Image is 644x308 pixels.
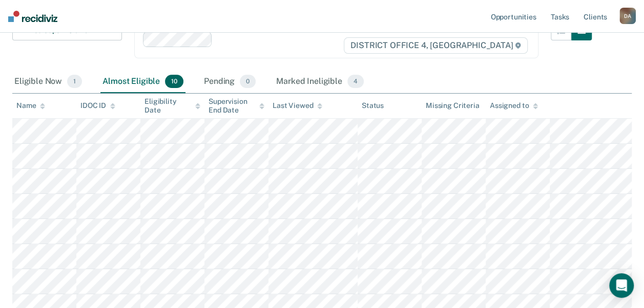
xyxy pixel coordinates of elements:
div: Marked Ineligible4 [274,71,366,93]
span: DISTRICT OFFICE 4, [GEOGRAPHIC_DATA] [344,37,528,54]
div: Supervision End Date [209,97,264,115]
div: Name [16,101,45,110]
div: Last Viewed [273,101,322,110]
div: Almost Eligible10 [100,71,185,93]
div: Status [362,101,384,110]
div: Open Intercom Messenger [609,273,634,298]
div: D A [619,8,636,24]
div: Missing Criteria [426,101,480,110]
span: 0 [240,75,256,88]
div: Eligibility Date [144,97,200,115]
div: Assigned to [490,101,538,110]
img: Recidiviz [8,11,57,22]
button: DA [619,8,636,24]
span: 4 [347,75,364,88]
div: Pending0 [202,71,258,93]
div: Eligible Now1 [12,71,84,93]
span: 1 [67,75,82,88]
div: IDOC ID [80,101,115,110]
span: 10 [165,75,183,88]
